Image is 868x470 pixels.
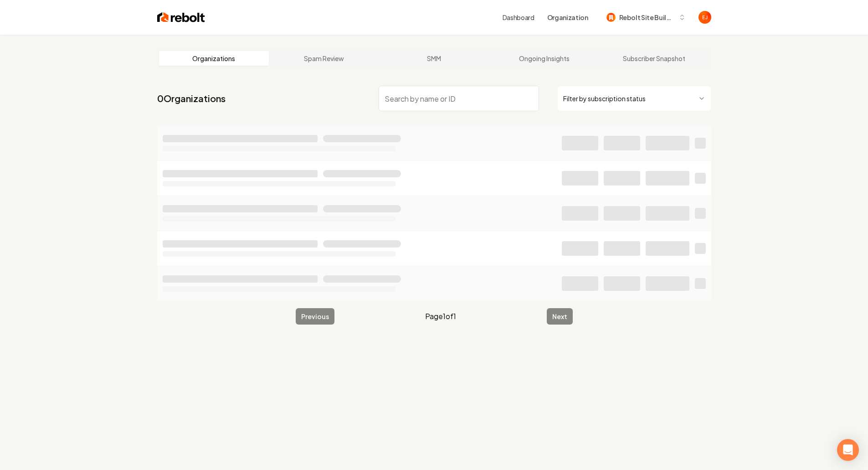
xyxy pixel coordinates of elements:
a: Spam Review [269,51,379,66]
button: Open user button [699,11,711,24]
a: SMM [379,51,489,66]
span: Rebolt Site Builder [619,13,675,22]
div: Open Intercom Messenger [837,439,859,461]
button: Organization [542,9,594,26]
span: Page 1 of 1 [425,311,456,322]
img: Eduard Joers [699,11,711,24]
img: Rebolt Site Builder [606,13,616,22]
input: Search by name or ID [379,86,539,111]
a: Subscriber Snapshot [599,51,709,66]
img: Rebolt Logo [157,11,205,24]
a: 0Organizations [157,92,226,105]
a: Dashboard [503,13,534,22]
a: Organizations [159,51,269,66]
a: Ongoing Insights [489,51,599,66]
